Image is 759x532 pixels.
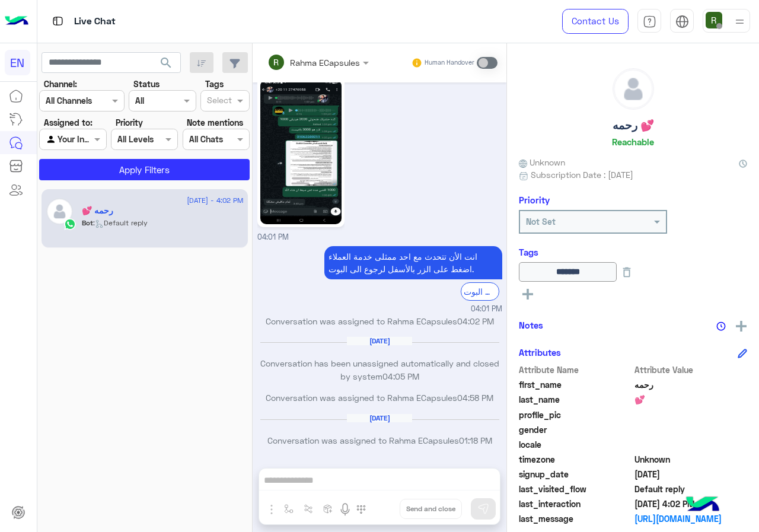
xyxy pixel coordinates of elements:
img: WhatsApp [64,218,76,230]
button: Apply Filters [39,159,250,180]
div: EN [5,50,30,75]
img: profile [732,14,747,29]
span: [DATE] - 4:02 PM [187,195,243,206]
span: Bot [82,218,93,227]
span: null [634,438,748,451]
span: رحمه [634,378,748,391]
img: tab [50,14,65,28]
h5: رحمه 💕 [613,119,654,132]
span: last_interaction [519,498,632,510]
span: 04:02 PM [457,316,494,326]
span: : Default reply [93,218,148,227]
img: Logo [5,9,28,34]
h6: Attributes [519,347,561,358]
p: Conversation has been unassigned automatically and closed by system [257,357,502,383]
small: Human Handover [425,58,474,68]
div: الرجوع الى البوت [461,282,499,301]
a: Contact Us [562,9,629,34]
p: Conversation was assigned to Rahma ECapsules [257,434,502,447]
img: defaultAdmin.png [46,198,73,225]
span: 💕 [634,393,748,406]
label: Note mentions [187,116,243,129]
span: 04:58 PM [457,393,493,403]
span: timezone [519,453,632,466]
img: 1293241735542049.jpg [260,80,342,224]
span: profile_pic [519,409,632,421]
button: search [152,52,181,78]
span: signup_date [519,468,632,480]
img: userImage [706,12,722,28]
span: first_name [519,378,632,391]
img: defaultAdmin.png [613,69,653,109]
span: 04:01 PM [471,304,502,315]
span: Attribute Name [519,364,632,376]
label: Status [133,78,160,90]
span: gender [519,423,632,436]
span: last_message [519,512,632,525]
label: Tags [205,78,224,90]
a: tab [637,9,661,34]
span: 04:01 PM [257,232,289,241]
img: hulul-logo.png [682,485,723,526]
p: Live Chat [74,14,116,30]
span: Unknown [634,453,748,466]
span: Subscription Date : [DATE] [531,168,633,181]
img: notes [716,321,726,331]
label: Priority [116,116,143,129]
label: Assigned to: [44,116,93,129]
span: last_name [519,393,632,406]
span: Default reply [634,483,748,495]
h6: [DATE] [347,414,412,422]
div: Select [205,94,232,109]
h6: Reachable [612,136,654,147]
span: Unknown [519,156,565,168]
span: 04:05 PM [382,371,419,381]
h6: Notes [519,320,543,330]
span: search [159,56,173,70]
h5: رحمه 💕 [82,206,113,216]
h6: Tags [519,247,747,257]
label: Channel: [44,78,77,90]
h6: [DATE] [347,337,412,345]
span: null [634,423,748,436]
button: Send and close [400,499,462,519]
span: 2024-03-09T14:54:01.384Z [634,468,748,480]
img: add [736,321,747,332]
span: last_visited_flow [519,483,632,495]
span: 01:18 PM [459,435,492,445]
p: Conversation was assigned to Rahma ECapsules [257,315,502,327]
span: Attribute Value [634,364,748,376]
p: 12/8/2025, 4:01 PM [324,246,502,279]
span: 2025-08-12T13:02:05.076Z [634,498,748,510]
img: tab [643,15,656,28]
p: Conversation was assigned to Rahma ECapsules [257,391,502,404]
a: [URL][DOMAIN_NAME] [634,512,748,525]
span: locale [519,438,632,451]
h6: Priority [519,195,550,205]
img: tab [675,15,689,28]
